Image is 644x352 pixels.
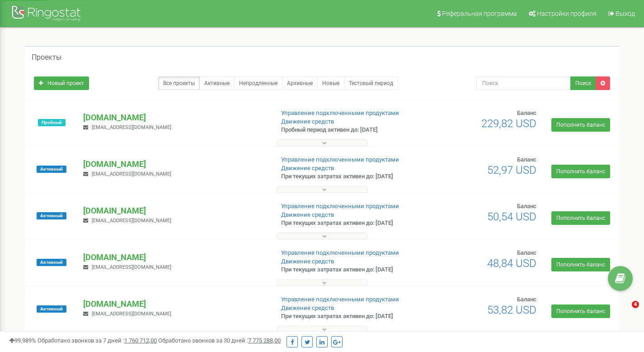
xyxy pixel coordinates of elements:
span: Выход [616,10,635,17]
span: 229,82 USD [481,117,536,130]
span: Баланс [517,249,536,256]
a: Новый проект [34,76,89,90]
span: 52,97 USD [487,164,536,176]
span: 48,84 USD [487,257,536,270]
a: Управление подключенными продуктами [281,156,399,163]
a: Движение средств [281,258,334,265]
a: Пополнить баланс [551,165,610,178]
a: Архивные [282,76,318,90]
span: 99,989% [9,337,36,344]
span: [EMAIL_ADDRESS][DOMAIN_NAME] [92,124,171,130]
span: [EMAIL_ADDRESS][DOMAIN_NAME] [92,171,171,177]
p: При текущих затратах активен до: [DATE] [281,219,415,228]
span: [EMAIL_ADDRESS][DOMAIN_NAME] [92,218,171,224]
span: Активный [37,259,66,266]
p: Пробный период активен до: [DATE] [281,126,415,134]
a: Активные [199,76,235,90]
span: Активный [37,166,66,173]
a: Движение средств [281,165,334,171]
span: Баланс [517,203,536,209]
u: 7 775 288,00 [248,337,281,344]
p: При текущих затратах активен до: [DATE] [281,312,415,321]
span: Настройки профиля [537,10,597,17]
p: [DOMAIN_NAME] [83,158,266,170]
u: 1 760 712,00 [124,337,157,344]
span: 53,82 USD [487,304,536,316]
span: Активный [37,212,66,219]
span: Пробный [38,119,66,126]
span: Баланс [517,109,536,116]
span: Активный [37,305,66,313]
h5: Проекты [32,53,61,62]
p: [DOMAIN_NAME] [83,205,266,217]
p: [DOMAIN_NAME] [83,112,266,124]
a: Движение средств [281,304,334,311]
span: Баланс [517,156,536,163]
p: [DOMAIN_NAME] [83,298,266,310]
a: Новые [317,76,344,90]
a: Пополнить баланс [551,258,610,271]
p: [DOMAIN_NAME] [83,252,266,263]
input: Поиск [476,76,571,90]
span: 4 [632,301,639,308]
span: 50,54 USD [487,210,536,223]
a: Непродленные [234,76,282,90]
a: Все проекты [158,76,200,90]
a: Управление подключенными продуктами [281,109,399,116]
a: Пополнить баланс [551,211,610,225]
span: Обработано звонков за 7 дней : [38,337,157,344]
a: Пополнить баланс [551,118,610,132]
a: Движение средств [281,118,334,125]
span: [EMAIL_ADDRESS][DOMAIN_NAME] [92,311,171,317]
a: Управление подключенными продуктами [281,296,399,303]
span: [EMAIL_ADDRESS][DOMAIN_NAME] [92,264,171,270]
p: При текущих затратах активен до: [DATE] [281,266,415,274]
a: Управление подключенными продуктами [281,249,399,256]
p: При текущих затратах активен до: [DATE] [281,172,415,181]
a: Тестовый период [344,76,398,90]
button: Поиск [570,76,596,90]
a: Управление подключенными продуктами [281,203,399,209]
iframe: Intercom live chat [613,301,635,323]
span: Баланс [517,296,536,303]
span: Реферальная программа [442,10,517,17]
a: Пополнить баланс [551,304,610,318]
a: Движение средств [281,211,334,218]
span: Обработано звонков за 30 дней : [158,337,281,344]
